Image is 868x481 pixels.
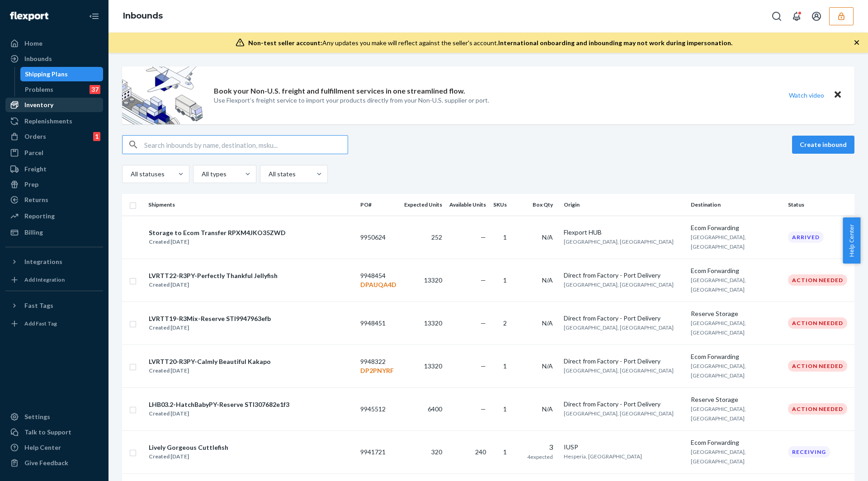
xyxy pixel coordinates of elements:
[475,448,486,456] span: 240
[691,266,781,275] div: Ecom Forwarding
[24,39,42,48] div: Home
[564,324,674,331] span: [GEOGRAPHIC_DATA], [GEOGRAPHIC_DATA]
[843,217,860,264] span: Help Center
[542,233,553,241] span: N/A
[24,320,57,327] div: Add Fast Tag
[360,366,397,375] p: DP2PNYRF
[564,281,674,288] span: [GEOGRAPHIC_DATA], [GEOGRAPHIC_DATA]
[542,405,553,413] span: N/A
[24,301,53,310] div: Fast Tags
[564,271,684,280] div: Direct from Factory - Port Delivery
[424,319,442,327] span: 13320
[691,309,781,318] div: Reserve Storage
[481,405,486,413] span: —
[5,316,103,331] a: Add Fast Tag
[788,317,847,329] div: Action Needed
[24,195,48,204] div: Returns
[149,314,271,323] div: LVRTT19-R3Mix-Reserve STI9947963efb
[149,443,228,452] div: Lively Gorgeous Cuttlefish
[5,129,103,144] a: Orders1
[24,180,38,189] div: Prep
[503,362,507,370] span: 1
[130,170,131,179] input: All statuses
[788,7,806,25] button: Open notifications
[542,276,553,284] span: N/A
[560,194,687,216] th: Origin
[24,428,71,437] div: Talk to Support
[490,194,514,216] th: SKUs
[481,233,486,241] span: —
[149,452,228,461] div: Created [DATE]
[691,406,746,422] span: [GEOGRAPHIC_DATA], [GEOGRAPHIC_DATA]
[5,52,103,66] a: Inbounds
[784,194,854,216] th: Status
[149,323,271,332] div: Created [DATE]
[788,403,847,415] div: Action Needed
[248,38,732,47] div: Any updates you make will reflect against the seller's account.
[691,395,781,404] div: Reserve Storage
[788,446,830,457] div: Receiving
[149,237,286,246] div: Created [DATE]
[481,362,486,370] span: —
[564,453,642,460] span: Hesperia, [GEOGRAPHIC_DATA]
[5,36,103,51] a: Home
[248,39,322,47] span: Non-test seller account:
[564,228,684,237] div: Flexport HUB
[498,39,732,47] span: International onboarding and inbounding may not work during impersonation.
[268,170,269,179] input: All states
[788,274,847,286] div: Action Needed
[149,280,278,289] div: Created [DATE]
[149,400,289,409] div: LHB03.2-HatchBabyPY-Reserve STI307682e1f3
[527,453,553,460] span: 4 expected
[5,440,103,455] a: Help Center
[149,409,289,418] div: Created [DATE]
[5,225,103,240] a: Billing
[807,7,826,25] button: Open account menu
[360,280,397,289] p: DPAUQA4D
[446,194,490,216] th: Available Units
[145,194,357,216] th: Shipments
[357,344,401,387] td: 9948322
[832,89,844,102] button: Close
[24,117,72,126] div: Replenishments
[564,410,674,417] span: [GEOGRAPHIC_DATA], [GEOGRAPHIC_DATA]
[542,362,553,370] span: N/A
[564,400,684,409] div: Direct from Factory - Port Delivery
[24,412,50,421] div: Settings
[24,257,62,266] div: Integrations
[788,231,824,243] div: Arrived
[792,136,854,154] button: Create inbound
[431,233,442,241] span: 252
[144,136,348,154] input: Search inbounds by name, destination, msku...
[24,212,55,221] div: Reporting
[514,194,560,216] th: Box Qty
[24,165,47,174] div: Freight
[5,146,103,160] a: Parcel
[357,430,401,473] td: 9941721
[24,443,61,452] div: Help Center
[518,442,553,453] div: 3
[5,255,103,269] button: Integrations
[481,319,486,327] span: —
[768,7,786,25] button: Open Search Box
[24,458,68,467] div: Give Feedback
[431,448,442,456] span: 320
[691,438,781,447] div: Ecom Forwarding
[10,12,48,21] img: Flexport logo
[201,170,202,179] input: All types
[5,298,103,313] button: Fast Tags
[542,319,553,327] span: N/A
[691,277,746,293] span: [GEOGRAPHIC_DATA], [GEOGRAPHIC_DATA]
[5,177,103,192] a: Prep
[564,367,674,374] span: [GEOGRAPHIC_DATA], [GEOGRAPHIC_DATA]
[24,148,43,157] div: Parcel
[783,89,830,102] button: Watch video
[5,193,103,207] a: Returns
[357,194,401,216] th: PO#
[214,96,489,105] p: Use Flexport’s freight service to import your products directly from your Non-U.S. supplier or port.
[564,443,684,452] div: IUSP
[24,228,43,237] div: Billing
[691,320,746,336] span: [GEOGRAPHIC_DATA], [GEOGRAPHIC_DATA]
[691,223,781,232] div: Ecom Forwarding
[687,194,784,216] th: Destination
